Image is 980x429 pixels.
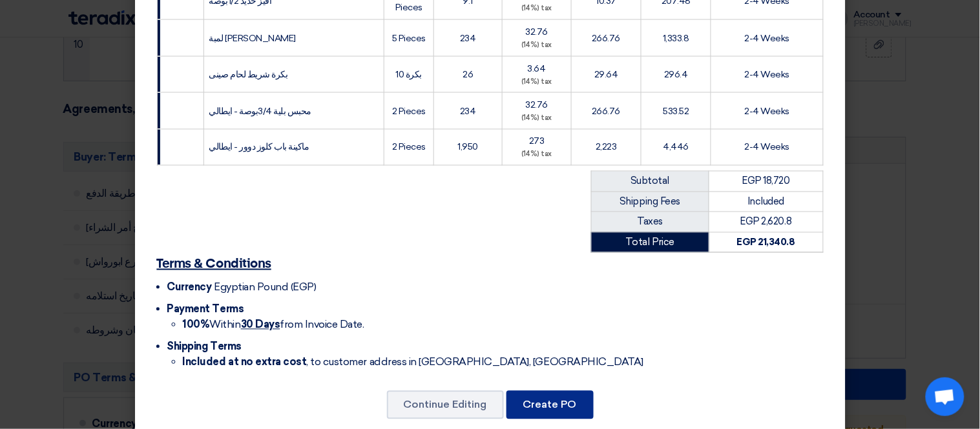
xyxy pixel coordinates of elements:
strong: Included at no extra cost [183,356,307,368]
td: Total Price [591,232,709,253]
span: 2 Pieces [392,106,426,117]
div: (14%) tax [508,3,566,14]
span: 2 Pieces [392,142,426,153]
span: 3.64 [528,63,546,74]
a: Open chat [926,377,964,416]
span: 29.64 [594,69,618,80]
span: 266.76 [592,106,620,117]
li: , to customer address in [GEOGRAPHIC_DATA], [GEOGRAPHIC_DATA] [183,355,824,370]
span: 1,333.8 [663,33,689,44]
span: لمبة [PERSON_NAME] [209,33,296,44]
span: 2-4 Weeks [745,106,790,117]
span: 2-4 Weeks [745,33,790,44]
span: 266.76 [592,33,620,44]
div: (14%) tax [508,77,566,88]
u: Terms & Conditions [157,258,271,271]
td: EGP 18,720 [709,172,823,192]
span: Egyptian Pound (EGP) [214,281,316,294]
span: 10 بكرة [396,69,422,80]
span: 1,950 [458,142,479,153]
span: محبس بلية 3/4بوصة - ايطالي [209,106,312,117]
td: Taxes [591,212,709,233]
span: ماكينة باب كلوز دوور - ايطالي [209,142,309,153]
span: Shipping Terms [167,341,242,353]
button: Continue Editing [387,391,504,419]
span: 4,446 [663,142,689,153]
u: 30 Days [241,319,280,331]
span: Within from Invoice Date. [183,319,364,331]
span: 273 [529,136,545,147]
span: 234 [460,106,476,117]
span: بكرة شريط لحام صينى [209,69,288,80]
span: Included [747,196,784,208]
span: 26 [463,69,473,80]
span: 234 [460,33,476,44]
span: 533.52 [663,106,689,117]
span: 296.4 [664,69,688,80]
span: 32.76 [525,26,548,37]
span: EGP 2,620.8 [740,216,792,228]
span: 32.76 [525,99,548,110]
div: (14%) tax [508,150,566,161]
div: (14%) tax [508,113,566,124]
span: Payment Terms [167,303,244,315]
div: (14%) tax [508,40,566,51]
strong: EGP 21,340.8 [737,237,795,248]
button: Create PO [506,391,594,419]
span: 5 Pieces [392,33,426,44]
td: Shipping Fees [591,192,709,212]
span: 2,223 [596,142,617,153]
td: Subtotal [591,172,709,192]
span: 2-4 Weeks [745,142,790,153]
strong: 100% [183,319,210,331]
span: 2-4 Weeks [745,69,790,80]
span: Currency [167,281,212,294]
